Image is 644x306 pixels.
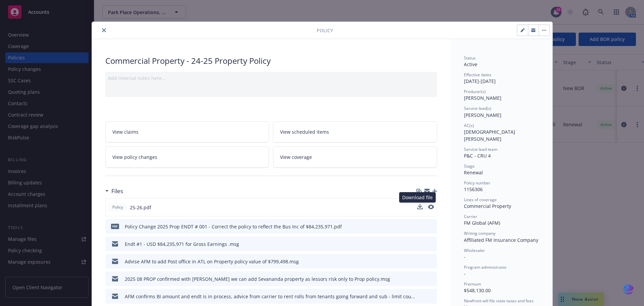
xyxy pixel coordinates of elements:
div: Add internal notes here... [108,75,434,82]
span: Stage [464,163,475,169]
span: Newfront will file state taxes and fees [464,298,534,304]
span: - [464,270,466,277]
span: - [464,254,466,260]
button: download file [418,275,423,282]
span: Service lead(s) [464,105,491,111]
button: preview file [428,205,434,209]
span: View scheduled items [280,128,329,135]
span: [PERSON_NAME] [464,95,501,101]
div: Download file [399,192,436,203]
div: Commercial Property [464,203,539,210]
span: [DEMOGRAPHIC_DATA][PERSON_NAME] [464,129,515,142]
button: preview file [428,275,434,282]
span: FM Global (AFM) [464,220,500,226]
a: View scheduled items [273,121,437,142]
button: download file [417,204,423,209]
span: [PERSON_NAME] [464,112,501,118]
div: Files [105,187,123,195]
button: download file [418,293,423,300]
button: preview file [428,204,434,211]
span: Policy number [464,180,490,186]
span: Carrier [464,214,477,219]
span: Policy [317,27,333,34]
span: pdf [111,224,119,229]
span: Affiliated FM Insurance Company [464,237,538,243]
div: Policy Change 2025 Prop ENDT # 001 - Correct the policy to reflect the Bus Inc of $84,235,971.pdf [125,223,342,230]
span: Policy [111,204,124,210]
div: Advise AFM to add Post office in ATL on Property policy value of $799,498.msg [125,258,299,265]
span: AC(s) [464,123,474,128]
span: Producer(s) [464,89,486,94]
span: Program administrator [464,264,507,270]
button: download file [418,223,423,230]
span: Renewal [464,169,483,176]
span: View claims [112,128,139,135]
a: View coverage [273,146,437,168]
button: download file [418,258,423,265]
div: Endt #1 - USD $84,235,971 for Gross Earnings .msg [125,241,239,248]
div: 2025 08 PROP confirmed with [PERSON_NAME] we can add Sevananda property as lessors risk only to P... [125,275,390,282]
span: Lines of coverage [464,197,497,203]
span: View policy changes [112,154,157,161]
img: svg+xml;base64,PHN2ZyB3aWR0aD0iMzQiIGhlaWdodD0iMzQiIHZpZXdCb3g9IjAgMCAzNCAzNCIgZmlsbD0ibm9uZSIgeG... [623,283,634,296]
button: preview file [428,293,434,300]
span: 25-26.pdf [130,204,151,211]
span: View coverage [280,154,312,161]
span: 1156306 [464,186,483,192]
button: preview file [428,258,434,265]
button: preview file [428,241,434,248]
span: Premium [464,281,481,287]
a: View claims [105,121,269,142]
span: Wholesaler [464,248,485,253]
button: download file [418,241,423,248]
div: AFM confirms BI amount and endt is in process, advice from carrier to rent rolls from tenants goi... [125,293,415,300]
button: close [100,26,108,34]
h3: Files [111,187,123,195]
span: $548,130.00 [464,287,491,294]
span: Active [464,61,477,68]
a: View policy changes [105,146,269,168]
div: [DATE] - [DATE] [464,72,539,85]
button: preview file [428,223,434,230]
span: Effective dates [464,72,491,78]
button: download file [417,204,423,211]
div: Commercial Property - 24-25 Property Policy [105,55,437,67]
span: Service lead team [464,146,497,152]
span: Writing company [464,230,495,236]
span: P&C - CRU 4 [464,152,491,159]
span: Status [464,55,476,61]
